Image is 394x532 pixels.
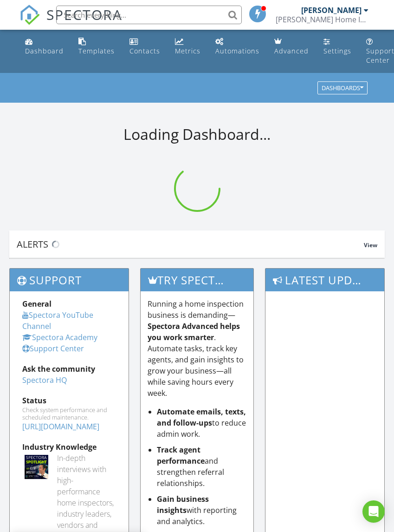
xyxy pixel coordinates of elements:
[22,332,97,342] a: Spectora Academy
[10,269,129,291] h3: Support
[21,33,67,60] a: Dashboard
[175,46,200,55] div: Metrics
[157,406,247,440] li: to reduce admin work.
[22,441,116,453] div: Industry Knowledge
[78,46,115,55] div: Templates
[141,269,254,291] h3: Try spectora advanced [DATE]
[157,407,246,428] strong: Automate emails, texts, and follow-ups
[265,269,384,291] h3: Latest Updates
[22,343,84,354] a: Support Center
[157,494,209,515] strong: Gain business insights
[148,321,240,342] strong: Spectora Advanced helps you work smarter
[19,5,40,25] img: The Best Home Inspection Software - Spectora
[301,6,362,15] div: [PERSON_NAME]
[22,363,116,374] div: Ask the community
[148,298,247,399] p: Running a home inspection business is demanding— . Automate tasks, track key agents, and gain ins...
[362,500,385,523] div: Open Intercom Messenger
[322,85,363,92] div: Dashboards
[75,33,118,60] a: Templates
[215,46,259,55] div: Automations
[17,238,364,250] div: Alerts
[126,33,164,60] a: Contacts
[22,299,52,309] strong: General
[22,310,93,331] a: Spectora YouTube Channel
[271,33,312,60] a: Advanced
[19,13,123,32] a: SPECTORA
[157,445,205,466] strong: Track agent performance
[317,82,368,95] button: Dashboards
[212,33,263,60] a: Automations (Basic)
[274,46,309,55] div: Advanced
[323,46,351,55] div: Settings
[364,241,377,249] span: View
[22,395,116,406] div: Status
[25,455,48,479] img: Spectoraspolightmain
[22,421,99,432] a: [URL][DOMAIN_NAME]
[276,15,368,24] div: Tucker Home Inspections
[25,46,64,55] div: Dashboard
[320,33,355,60] a: Settings
[129,46,160,55] div: Contacts
[171,33,204,60] a: Metrics
[157,493,247,527] li: with reporting and analytics.
[56,6,242,24] input: Search everything...
[157,444,247,489] li: and strengthen referral relationships.
[22,375,67,385] a: Spectora HQ
[22,406,116,421] div: Check system performance and scheduled maintenance.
